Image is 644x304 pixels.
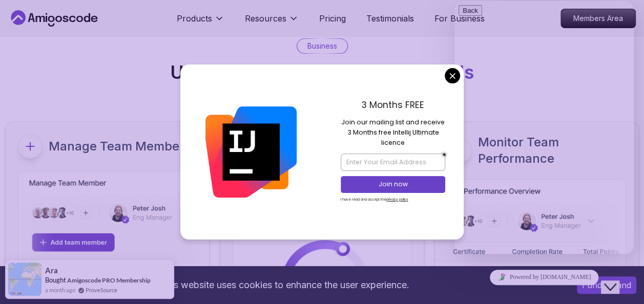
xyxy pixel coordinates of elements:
[67,276,151,284] a: Amigoscode PRO Membership
[381,61,474,83] span: Tech Skills
[8,263,41,296] img: provesource social proof notification image
[177,12,212,25] p: Products
[8,274,562,296] div: This website uses cookies to enhance the user experience.
[177,12,224,33] button: Products
[601,263,634,294] iframe: chat widget
[454,266,634,289] iframe: chat widget
[366,12,414,25] a: Testimonials
[170,62,474,82] h2: Up Skill Your Team with
[319,12,346,25] a: Pricing
[45,266,58,275] span: Ara
[434,12,485,25] a: For Business
[86,286,117,294] a: ProveSource
[45,286,75,294] span: a month ago
[307,41,337,51] p: Business
[245,12,299,33] button: Resources
[49,138,184,155] p: Manage Team Member
[245,12,286,25] p: Resources
[454,1,634,254] iframe: chat widget
[45,276,66,284] span: Bought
